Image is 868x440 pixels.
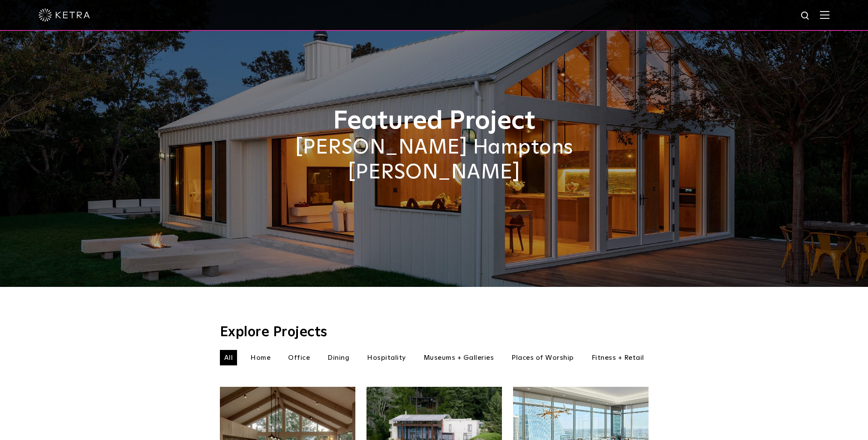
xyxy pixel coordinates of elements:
[419,350,499,365] li: Museums + Galleries
[363,350,410,365] li: Hospitality
[820,11,829,19] img: Hamburger%20Nav.svg
[39,9,90,21] img: ketra-logo-2019-white
[220,107,649,136] h1: Featured Project
[220,325,649,339] h3: Explore Projects
[800,11,811,21] img: search icon
[246,350,275,365] li: Home
[587,350,649,365] li: Fitness + Retail
[284,350,314,365] li: Office
[220,350,237,365] li: All
[507,350,578,365] li: Places of Worship
[220,136,649,185] h2: [PERSON_NAME] Hamptons [PERSON_NAME]
[323,350,354,365] li: Dining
